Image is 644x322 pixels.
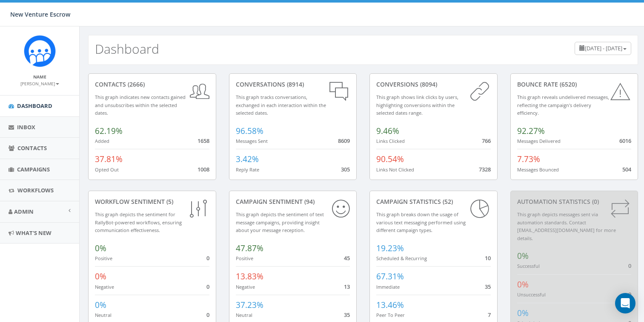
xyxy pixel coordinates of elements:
[344,254,350,262] span: 45
[126,80,145,88] span: (2666)
[16,229,52,237] span: What's New
[488,311,491,319] span: 7
[376,154,404,165] span: 90.54%
[236,138,268,144] small: Messages Sent
[517,154,540,165] span: 7.73%
[95,125,123,136] span: 62.19%
[441,197,453,206] span: (52)
[285,80,304,88] span: (8914)
[236,94,326,116] small: This graph tracks conversations, exchanged in each interaction within the selected dates.
[236,166,259,173] small: Reply Rate
[17,123,35,131] span: Inbox
[517,80,632,89] div: Bounce Rate
[558,80,577,88] span: (6520)
[376,125,399,136] span: 9.46%
[95,243,106,254] span: 0%
[95,154,123,165] span: 37.81%
[236,299,263,310] span: 37.23%
[10,10,70,18] span: New Venture Escrow
[236,284,255,290] small: Negative
[236,125,263,136] span: 96.58%
[95,80,209,89] div: contacts
[517,250,529,261] span: 0%
[376,166,414,173] small: Links Not Clicked
[95,211,182,233] small: This graph depicts the sentiment for RallyBot-powered workflows, ensuring communication effective...
[206,254,209,262] span: 0
[95,312,112,318] small: Neutral
[628,290,631,298] span: 0
[33,74,46,80] small: Name
[517,263,540,269] small: Successful
[485,254,491,262] span: 10
[344,311,350,319] span: 35
[517,138,561,144] small: Messages Delivered
[376,197,491,206] div: Campaign Statistics
[95,284,114,290] small: Negative
[17,144,47,152] span: Contacts
[95,299,106,310] span: 0%
[622,165,631,173] span: 504
[236,80,350,89] div: conversations
[485,283,491,290] span: 35
[376,211,466,233] small: This graph breaks down the usage of various text messaging performed using different campaign types.
[517,125,545,136] span: 92.27%
[236,154,259,165] span: 3.42%
[17,165,50,173] span: Campaigns
[517,197,632,206] div: Automation Statistics
[236,312,252,318] small: Neutral
[20,81,59,87] small: [PERSON_NAME]
[338,137,350,145] span: 8609
[165,197,173,206] span: (5)
[197,165,209,173] span: 1008
[517,94,609,116] small: This graph reveals undelivered messages, reflecting the campaign's delivery efficiency.
[14,208,34,215] span: Admin
[376,243,404,254] span: 19.23%
[95,94,186,116] small: This graph indicates new contacts gained and unsubscribes within the selected dates.
[376,255,427,261] small: Scheduled & Recurring
[517,307,529,319] span: 0%
[95,271,106,282] span: 0%
[206,311,209,319] span: 0
[376,94,458,116] small: This graph shows link clicks by users, highlighting conversions within the selected dates range.
[585,44,622,52] span: [DATE] - [DATE]
[628,262,631,270] span: 0
[236,255,253,261] small: Positive
[344,283,350,290] span: 13
[517,291,546,298] small: Unsuccessful
[517,166,559,173] small: Messages Bounced
[376,271,404,282] span: 67.31%
[197,137,209,145] span: 1658
[418,80,437,88] span: (8094)
[376,299,404,310] span: 13.46%
[341,165,350,173] span: 305
[236,211,324,233] small: This graph depicts the sentiment of text message campaigns, providing insight about your message ...
[479,165,491,173] span: 7328
[17,186,54,194] span: Workflows
[376,80,491,89] div: conversions
[517,279,529,290] span: 0%
[376,138,405,144] small: Links Clicked
[236,197,350,206] div: Campaign Sentiment
[376,312,405,318] small: Peer To Peer
[17,102,52,110] span: Dashboard
[619,137,631,145] span: 6016
[24,35,56,67] img: Rally_Corp_Icon_1.png
[236,271,263,282] span: 13.83%
[95,42,159,56] h2: Dashboard
[236,243,263,254] span: 47.87%
[590,197,599,206] span: (0)
[482,137,491,145] span: 766
[95,197,209,206] div: Workflow Sentiment
[95,166,119,173] small: Opted Out
[20,79,59,87] a: [PERSON_NAME]
[95,138,109,144] small: Added
[615,293,635,313] div: Open Intercom Messenger
[517,211,616,241] small: This graph depicts messages sent via automation standards. Contact [EMAIL_ADDRESS][DOMAIN_NAME] f...
[303,197,315,206] span: (94)
[376,284,400,290] small: Immediate
[95,255,112,261] small: Positive
[206,283,209,290] span: 0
